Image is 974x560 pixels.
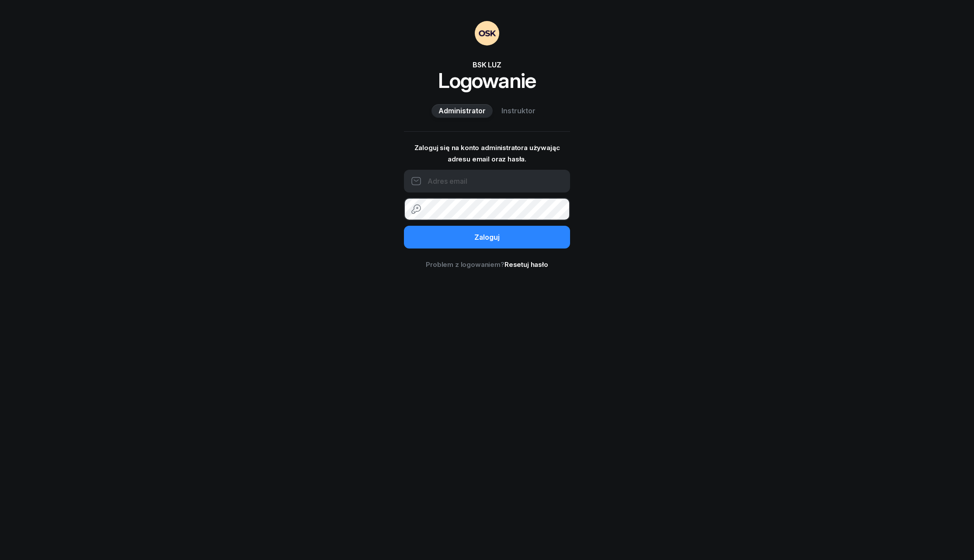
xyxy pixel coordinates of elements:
[475,21,499,45] img: OSKAdmin
[431,104,493,118] button: Administrator
[404,142,570,164] p: Zaloguj się na konto administratora używając adresu email oraz hasła.
[438,105,486,117] span: Administrator
[404,226,570,248] button: Zaloguj
[404,70,570,91] h1: Logowanie
[504,260,548,269] a: Resetuj hasło
[404,59,570,70] div: BSK LUZ
[494,104,543,118] button: Instruktor
[404,170,570,192] input: Adres email
[501,105,536,117] span: Instruktor
[474,232,500,243] div: Zaloguj
[404,259,570,270] div: Problem z logowaniem?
